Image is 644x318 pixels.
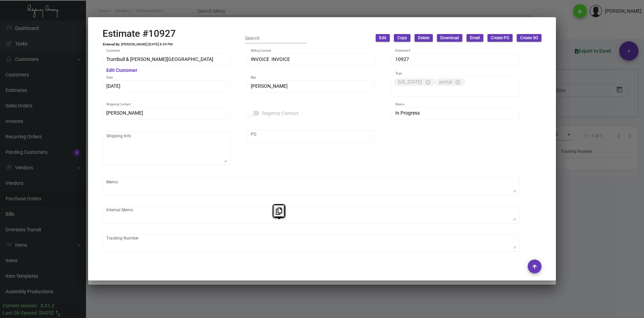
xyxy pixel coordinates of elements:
button: Create SO [517,34,541,42]
td: Entered By: [103,42,121,46]
div: Last Qb Synced: [DATE] [3,309,54,317]
button: Copy [394,34,410,42]
button: Delete [415,34,433,42]
mat-chip: portal [435,78,465,86]
button: Edit [376,34,390,42]
span: Create SO [520,35,538,41]
span: Regency Contact [262,109,299,117]
mat-hint: Edit Customer [106,68,137,73]
div: Current version: [3,302,38,309]
mat-icon: cancel [455,79,461,85]
span: Delete [418,35,429,41]
span: Email [470,35,480,41]
td: [PERSON_NAME] [DATE] 8:09 PM [121,42,173,46]
mat-chip: [US_STATE] [394,78,435,86]
span: In Progress [395,110,420,116]
div: 0.51.2 [41,302,54,309]
i: Copy [276,208,282,215]
mat-icon: cancel [425,79,431,85]
button: Create PO [487,34,513,42]
button: Email [466,34,483,42]
button: Download [437,34,462,42]
h2: Estimate #10927 [103,28,176,40]
span: Copy [397,35,407,41]
span: Download [440,35,459,41]
span: Create PO [491,35,509,41]
span: Edit [379,35,386,41]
